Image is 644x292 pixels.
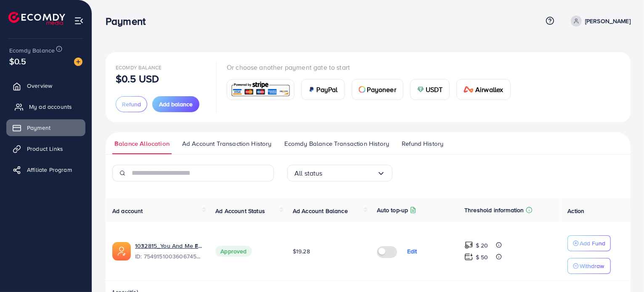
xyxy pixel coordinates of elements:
span: Approved [215,246,252,257]
p: [PERSON_NAME] [585,16,631,26]
span: Add balance [159,100,193,108]
img: logo [8,12,65,25]
a: [PERSON_NAME] [567,16,631,26]
span: Refund [122,100,141,108]
a: Overview [6,77,85,94]
a: cardPayoneer [352,79,403,100]
span: $19.28 [293,247,310,255]
button: Refund [116,96,147,112]
span: Balance Allocation [114,139,170,148]
span: $0.5 [9,55,27,67]
span: Payment [27,124,50,132]
p: Auto top-up [377,205,408,215]
span: Ad Account Transaction History [182,139,272,148]
p: Edit [407,246,417,256]
img: top-up amount [464,241,473,250]
span: Refund History [402,139,443,148]
a: My ad accounts [6,98,85,115]
span: Action [567,207,584,215]
button: Withdraw [567,258,611,274]
span: Payoneer [367,84,396,95]
h3: Payment [106,15,152,27]
img: top-up amount [464,253,473,261]
a: 1032815_You And Me ECOMDY_1757673778601 [135,242,202,250]
span: USDT [426,84,443,95]
img: card [464,86,474,93]
img: card [359,86,366,93]
p: Or choose another payment gate to start [227,62,517,72]
span: Ad Account Status [215,207,265,215]
a: Payment [6,119,85,136]
div: Search for option [287,165,392,182]
a: Product Links [6,140,85,157]
span: Ad account [112,207,143,215]
img: ic-ads-acc.e4c84228.svg [112,242,131,260]
span: Affiliate Program [27,166,72,174]
div: <span class='underline'>1032815_You And Me ECOMDY_1757673778601</span></br>7549151003606745104 [135,242,202,261]
img: card [230,81,292,99]
button: Add Fund [567,235,611,251]
button: Add balance [152,96,199,112]
p: Withdraw [580,261,604,271]
p: Threshold information [464,205,524,215]
a: card [227,79,294,100]
img: card [308,86,315,93]
img: card [417,86,424,93]
span: Airwallex [475,84,503,95]
p: $ 20 [476,240,488,250]
span: Ecomdy Balance Transaction History [284,139,389,148]
p: Add Fund [580,238,605,248]
span: PayPal [317,84,338,95]
span: Ad Account Balance [293,207,348,215]
a: cardUSDT [410,79,450,100]
a: Affiliate Program [6,161,85,178]
p: $0.5 USD [116,74,159,84]
span: Ecomdy Balance [9,46,55,55]
input: Search for option [323,167,377,180]
a: cardAirwallex [456,79,510,100]
span: Overview [27,82,52,90]
span: Ecomdy Balance [116,64,162,71]
p: $ 50 [476,252,488,262]
span: ID: 7549151003606745104 [135,252,202,260]
span: All status [294,167,323,180]
img: image [74,58,82,66]
a: cardPayPal [301,79,345,100]
span: My ad accounts [29,103,72,111]
img: menu [74,16,84,26]
span: Product Links [27,145,63,153]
